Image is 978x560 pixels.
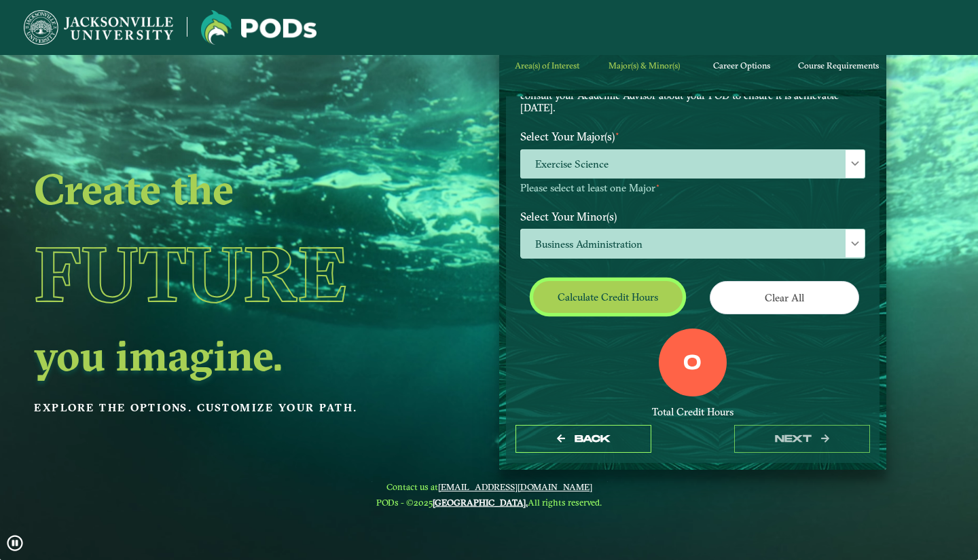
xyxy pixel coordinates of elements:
[515,60,579,71] span: Area(s) of Interest
[734,425,870,453] button: next
[520,406,865,419] div: Total Credit Hours
[533,281,683,313] button: Calculate credit hours
[201,10,316,45] img: Jacksonville University logo
[521,150,865,179] span: Exercise Science
[376,481,602,492] span: Contact us at
[515,425,651,453] button: Back
[34,336,406,374] h2: you imagine.
[609,60,680,71] span: Major(s) & Minor(s)
[798,60,879,71] span: Course Requirements
[615,128,620,138] sup: ⋆
[34,398,406,418] p: Explore the options. Customize your path.
[34,212,406,336] h1: Future
[520,182,865,195] p: Please select at least one Major
[376,497,602,508] span: PODs - ©2025 All rights reserved.
[34,170,406,208] h2: Create the
[521,229,865,259] span: Business Administration
[713,60,770,71] span: Career Options
[655,181,660,190] sup: ⋆
[510,204,875,229] label: Select Your Minor(s)
[575,433,611,445] span: Back
[438,481,592,492] a: [EMAIL_ADDRESS][DOMAIN_NAME]
[510,124,875,149] label: Select Your Major(s)
[24,10,173,45] img: Jacksonville University logo
[710,281,859,314] button: Clear All
[683,351,702,377] label: 0
[433,497,528,508] a: [GEOGRAPHIC_DATA].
